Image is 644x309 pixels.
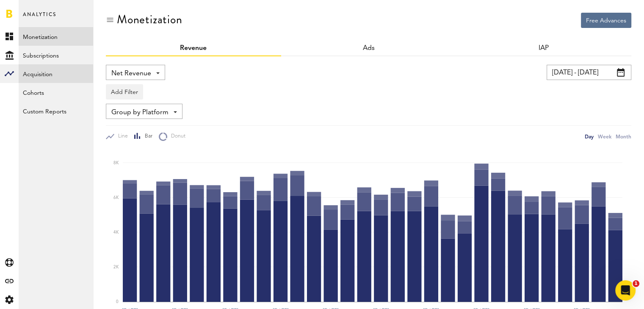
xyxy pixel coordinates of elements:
a: Ads [363,45,375,52]
span: Bar [141,133,152,140]
span: Group by Platform [111,105,169,120]
a: Acquisition [19,64,93,83]
span: 1 [633,280,639,287]
a: IAP [539,45,549,52]
span: Support [17,6,47,14]
div: Week [598,132,611,141]
span: Analytics [23,9,56,27]
a: Custom Reports [19,102,93,120]
iframe: Intercom live chat [615,280,636,301]
a: Cohorts [19,83,93,102]
text: 6K [113,196,119,200]
div: Monetization [117,13,182,26]
text: 4K [113,230,119,235]
text: 0 [116,300,119,304]
div: Day [585,132,594,141]
span: Line [114,133,128,140]
text: 8K [113,161,119,165]
a: Subscriptions [19,46,93,64]
span: Donut [167,133,185,140]
button: Add Filter [106,84,143,99]
div: Month [616,132,631,141]
button: Free Advances [581,13,631,28]
text: 2K [113,265,119,269]
span: Net Revenue [111,66,151,81]
a: Monetization [19,27,93,46]
a: Revenue [180,45,207,52]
